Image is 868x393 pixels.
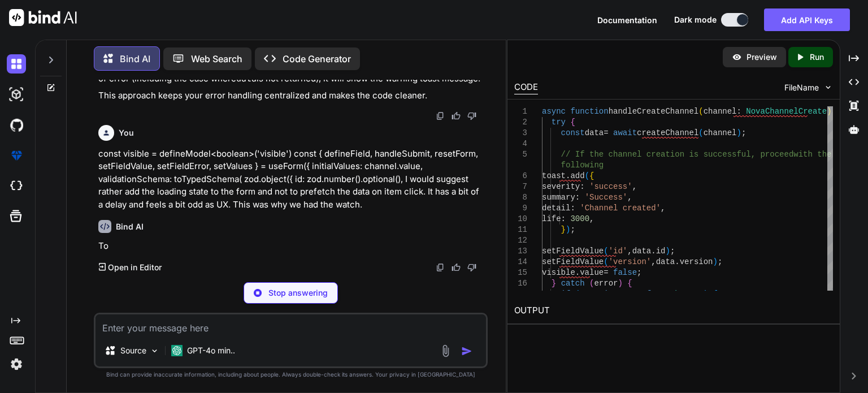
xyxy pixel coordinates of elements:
span: ( [575,290,580,299]
span: ) [737,128,741,137]
span: if [561,290,571,299]
div: 6 [514,171,527,182]
img: copy [436,111,445,120]
span: { [589,171,594,180]
img: Pick Models [150,346,159,356]
span: Documentation [597,15,657,25]
span: = [604,128,608,137]
img: GPT-4o mini [171,345,183,356]
span: ( [698,128,703,137]
span: ) [713,257,718,266]
img: preview [732,52,742,62]
img: darkChat [7,54,26,74]
span: visible [542,268,575,277]
span: : [571,204,575,213]
p: Bind can provide inaccurate information, including about people. Always double-check its answers.... [94,370,488,379]
span: following [561,161,604,170]
img: icon [461,346,472,357]
span: 'success' [589,182,632,191]
img: githubDark [7,115,26,135]
div: CODE [514,81,538,94]
button: Documentation [597,14,657,26]
p: const visible = defineModel<boolean>('visible') const { defineField, handleSubmit, resetForm, set... [98,148,485,211]
div: 14 [514,257,527,267]
span: data [585,128,604,137]
div: 5 [514,149,527,160]
span: { [713,290,718,299]
img: copy [436,263,445,272]
img: dislike [467,111,476,120]
span: instanceof [604,290,651,299]
img: chevron down [823,83,833,92]
span: ; [571,225,575,234]
span: Dark mode [674,14,717,25]
span: channel [704,128,737,137]
span: ; [637,268,641,277]
span: createChannel [637,128,698,137]
img: cloudideIcon [7,176,26,196]
p: Open in Editor [108,262,162,273]
span: } [561,225,566,234]
span: summary [542,193,575,202]
p: Run [810,51,824,63]
span: ) [704,290,708,299]
span: , [627,247,632,256]
p: This approach keeps your error handling centralized and makes the code cleaner. [98,89,485,102]
span: ( [698,107,703,116]
span: async [542,107,566,116]
span: error [594,279,618,288]
img: attachment [439,344,452,357]
div: 4 [514,139,527,149]
span: add [571,171,585,180]
span: FetchError [656,290,704,299]
p: Bind AI [120,52,150,66]
span: 'Success' [585,193,628,202]
p: Preview [747,51,777,63]
span: ) [618,279,623,288]
span: 'id' [609,247,628,256]
span: error [580,290,604,299]
img: Bind AI [9,9,77,26]
span: ( [585,171,589,180]
span: , [661,204,665,213]
span: severity [542,182,580,191]
span: setFieldValue [542,257,604,266]
p: Web Search [191,52,242,66]
span: ( [604,247,608,256]
img: dislike [467,263,476,272]
span: data [632,247,652,256]
span: 'Channel created' [580,204,661,213]
span: handleCreateChannel [609,107,699,116]
div: 9 [514,203,527,214]
span: , [627,193,632,202]
img: settings [7,355,26,374]
span: // If the channel creation is successful, proceed [561,150,794,159]
div: 2 [514,117,527,128]
span: . [675,257,679,266]
span: with the [793,150,831,159]
span: , [632,182,637,191]
span: ) [666,247,670,256]
code: data [236,73,257,84]
span: ; [718,257,722,266]
div: 13 [514,246,527,257]
div: 15 [514,267,527,278]
span: await [613,128,637,137]
span: } [552,279,556,288]
span: { [627,279,632,288]
div: 7 [514,182,527,192]
span: : [575,193,580,202]
img: like [452,263,461,272]
div: 1 [514,106,527,117]
span: version [680,257,713,266]
p: To [98,240,485,253]
div: 11 [514,224,527,235]
h6: Bind AI [116,221,144,232]
span: ) [566,225,570,234]
span: = [604,268,608,277]
span: false [613,268,637,277]
div: 16 [514,278,527,289]
span: : [737,107,741,116]
span: , [589,214,594,223]
span: . [651,247,656,256]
